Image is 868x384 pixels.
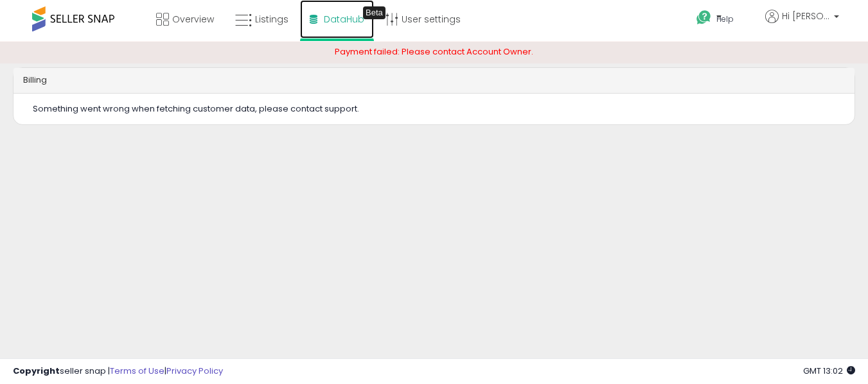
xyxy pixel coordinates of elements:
div: seller snap | | [13,365,223,378]
a: Terms of Use [110,365,164,377]
span: Overview [172,13,214,26]
div: Billing [13,68,855,94]
span: Something went wrong when fetching customer data, please contact support. [33,103,359,115]
strong: Copyright [13,365,60,377]
div: Tooltip anchor [363,6,385,19]
span: DataHub [324,13,364,26]
span: 2025-09-18 13:02 GMT [803,365,855,377]
span: Listings [255,13,288,26]
a: Hi [PERSON_NAME] [765,10,839,38]
a: Privacy Policy [166,365,223,377]
span: Hi [PERSON_NAME] [782,10,830,22]
i: Get Help [696,10,712,26]
span: Payment failed: Please contact Account Owner. [335,46,533,58]
span: Help [716,13,734,24]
